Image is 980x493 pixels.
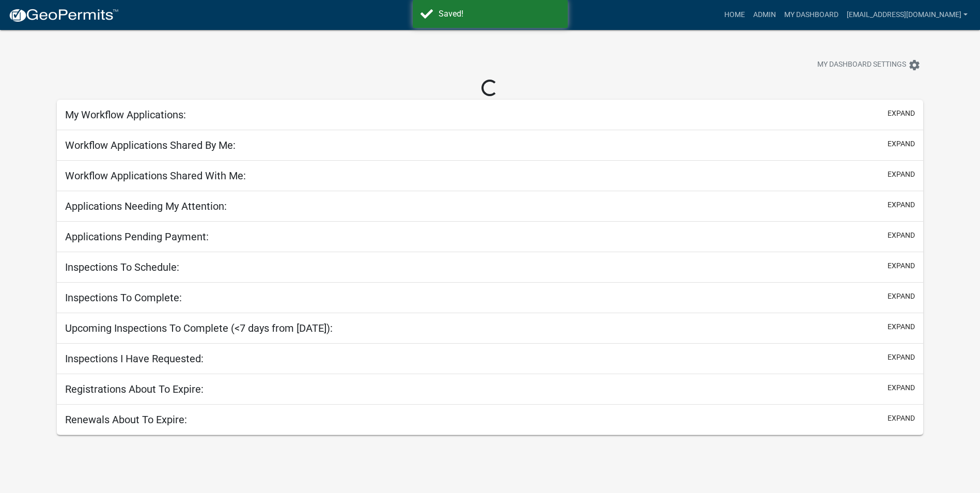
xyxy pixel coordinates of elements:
button: expand [888,291,915,302]
button: expand [888,230,915,241]
button: expand [888,108,915,119]
a: My Dashboard [780,5,843,25]
h5: Inspections I Have Requested: [65,352,204,365]
i: settings [908,59,921,71]
button: My Dashboard Settingssettings [809,55,929,75]
h5: Inspections To Schedule: [65,261,179,273]
div: Saved! [439,8,560,20]
button: expand [888,199,915,210]
a: Home [720,5,749,25]
h5: Registrations About To Expire: [65,383,204,395]
h5: Workflow Applications Shared By Me: [65,139,236,151]
button: expand [888,260,915,271]
button: expand [888,352,915,363]
h5: Renewals About To Expire: [65,413,187,426]
button: expand [888,382,915,393]
h5: Applications Needing My Attention: [65,200,227,212]
button: expand [888,169,915,180]
button: expand [888,138,915,149]
span: My Dashboard Settings [817,59,906,71]
a: [EMAIL_ADDRESS][DOMAIN_NAME] [843,5,972,25]
a: Admin [749,5,780,25]
h5: My Workflow Applications: [65,109,186,121]
h5: Inspections To Complete: [65,291,182,304]
button: expand [888,321,915,332]
h5: Upcoming Inspections To Complete (<7 days from [DATE]): [65,322,333,334]
h5: Applications Pending Payment: [65,230,209,243]
h5: Workflow Applications Shared With Me: [65,170,246,182]
button: expand [888,413,915,424]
